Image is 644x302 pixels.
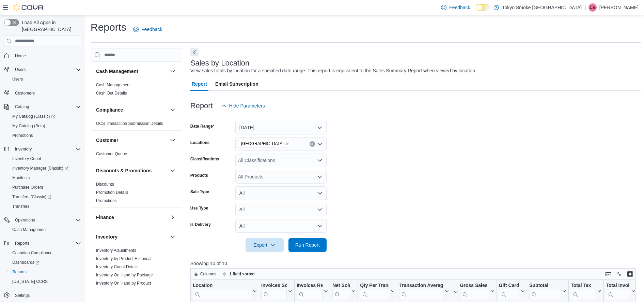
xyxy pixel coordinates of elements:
[10,164,71,172] a: Inventory Manager (Classic)
[12,66,81,74] span: Users
[360,283,389,300] div: Qty Per Transaction
[317,141,323,147] button: Open list of options
[297,283,323,289] div: Invoices Ref
[599,3,639,12] p: [PERSON_NAME]
[190,260,641,267] p: Showing 10 of 10
[12,145,34,153] button: Inventory
[12,76,23,82] span: Users
[96,256,152,261] a: Inventory by Product Historical
[7,121,84,131] button: My Catalog (Beta)
[229,102,265,109] span: Hide Parameters
[238,140,292,147] span: Manitoba
[7,131,84,140] button: Promotions
[96,137,118,144] h3: Customer
[12,194,51,200] span: Transfers (Classic)
[215,77,258,91] span: Email Subscription
[91,81,182,100] div: Cash Management
[96,272,153,278] span: Inventory On Hand by Package
[91,20,126,34] h1: Reports
[193,283,257,300] button: Location
[96,264,139,270] span: Inventory Count Details
[96,214,114,221] h3: Finance
[7,154,84,163] button: Inventory Count
[615,270,623,278] button: Display options
[96,281,151,286] a: Inventory On Hand by Product
[15,104,29,110] span: Catalog
[15,53,26,59] span: Home
[10,75,26,83] a: Users
[14,4,44,11] img: Cova
[360,283,395,300] button: Qty Per Transaction
[1,102,84,112] button: Catalog
[502,3,582,12] p: Tokyo Smoke [GEOGRAPHIC_DATA]
[7,248,84,258] button: Canadian Compliance
[229,271,255,277] span: 1 field sorted
[297,283,323,300] div: Invoices Ref
[7,267,84,277] button: Reports
[10,202,32,211] a: Transfers
[10,249,55,257] a: Canadian Compliance
[190,173,208,178] label: Products
[584,3,586,12] p: |
[96,68,167,75] button: Cash Management
[606,283,630,289] div: Total Invoiced
[12,279,48,284] span: [US_STATE] CCRS
[499,283,519,300] div: Gift Card Sales
[246,238,284,252] button: Export
[96,121,163,126] span: OCS Transaction Submission Details
[12,103,81,111] span: Catalog
[12,185,43,190] span: Purchase Orders
[96,106,167,113] button: Compliance
[499,283,525,300] button: Gift Cards
[12,51,81,60] span: Home
[10,193,81,201] span: Transfers (Classic)
[460,283,489,300] div: Gross Sales
[588,3,597,12] div: Carol Burney
[190,124,215,129] label: Date Range
[7,277,84,286] button: [US_STATE] CCRS
[332,283,356,300] button: Net Sold
[438,1,473,14] a: Feedback
[96,273,153,277] a: Inventory On Hand by Package
[10,122,81,130] span: My Catalog (Beta)
[96,167,167,174] button: Discounts & Promotions
[12,216,81,224] span: Operations
[96,83,130,87] a: Cash Management
[141,26,162,33] span: Feedback
[10,258,42,267] a: Dashboards
[460,283,489,289] div: Gross Sales
[12,216,38,224] button: Operations
[571,283,601,300] button: Total Tax
[12,250,52,256] span: Canadian Compliance
[10,249,81,257] span: Canadian Compliance
[10,164,81,172] span: Inventory Manager (Classic)
[7,225,84,234] button: Cash Management
[96,91,127,96] a: Cash Out Details
[12,103,32,111] button: Catalog
[10,183,46,191] a: Purchase Orders
[399,283,449,300] button: Transaction Average
[12,66,28,74] button: Users
[1,88,84,98] button: Customers
[10,131,81,140] span: Promotions
[91,180,182,207] div: Discounts & Promotions
[7,258,84,267] a: Dashboards
[200,271,216,277] span: Columns
[12,52,29,60] a: Home
[190,222,211,227] label: Is Delivery
[10,258,81,267] span: Dashboards
[190,59,250,67] h3: Sales by Location
[235,203,327,216] button: All
[310,141,315,147] button: Clear input
[12,260,40,265] span: Dashboards
[7,163,84,173] a: Inventory Manager (Classic)
[261,283,287,289] div: Invoices Sold
[571,283,596,289] div: Total Tax
[192,77,207,91] span: Report
[10,174,32,182] a: Manifests
[604,270,612,278] button: Keyboard shortcuts
[235,219,327,233] button: All
[7,192,84,202] a: Transfers (Classic)
[15,146,32,152] span: Inventory
[10,131,36,140] a: Promotions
